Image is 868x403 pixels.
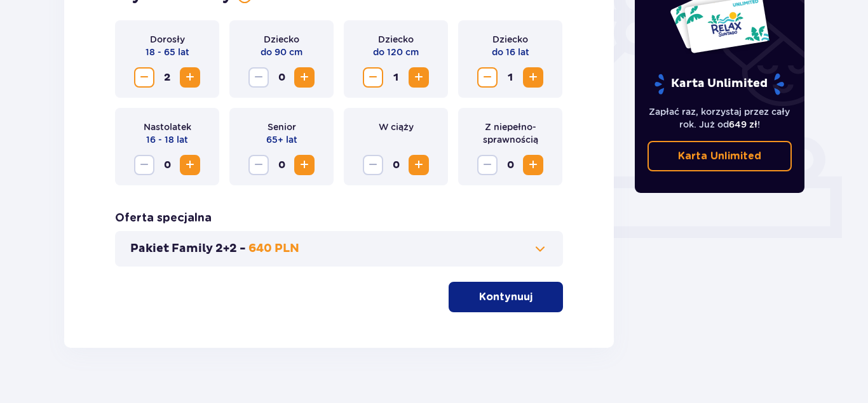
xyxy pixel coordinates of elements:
p: do 16 lat [492,46,529,58]
a: Karta Unlimited [648,141,792,171]
button: Decrease [248,67,269,88]
button: Increase [523,67,543,88]
span: 649 zł [729,119,757,129]
p: Senior [268,121,296,133]
p: do 120 cm [373,46,419,58]
span: 0 [271,155,292,175]
button: Increase [294,155,315,175]
button: Decrease [363,67,383,88]
p: W ciąży [379,121,414,133]
p: Pakiet Family 2+2 - [130,241,246,256]
button: Pakiet Family 2+2 -640 PLN [130,241,548,256]
p: 65+ lat [266,133,297,146]
p: Nastolatek [144,121,191,133]
p: 16 - 18 lat [146,133,188,146]
p: 640 PLN [248,241,299,256]
p: Oferta specjalna [115,211,212,226]
p: Z niepełno­sprawnością [468,121,552,146]
span: 1 [500,67,520,88]
p: Dziecko [264,33,299,46]
button: Decrease [134,67,154,88]
p: Kontynuuj [479,290,532,304]
p: Dorosły [150,33,185,46]
p: 18 - 65 lat [146,46,189,58]
span: 2 [157,67,177,88]
button: Increase [294,67,315,88]
p: Dziecko [378,33,414,46]
span: 1 [386,67,406,88]
button: Decrease [363,155,383,175]
button: Decrease [477,155,498,175]
span: 0 [271,67,292,88]
span: 0 [386,155,406,175]
button: Increase [409,67,429,88]
p: Karta Unlimited [653,73,785,95]
button: Decrease [477,67,498,88]
button: Increase [180,67,200,88]
button: Increase [409,155,429,175]
button: Kontynuuj [449,282,563,312]
p: do 90 cm [261,46,302,58]
p: Zapłać raz, korzystaj przez cały rok. Już od ! [648,105,792,131]
button: Decrease [248,155,269,175]
button: Increase [180,155,200,175]
button: Decrease [134,155,154,175]
p: Karta Unlimited [678,149,761,163]
span: 0 [157,155,177,175]
span: 0 [500,155,520,175]
button: Increase [523,155,543,175]
p: Dziecko [492,33,528,46]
